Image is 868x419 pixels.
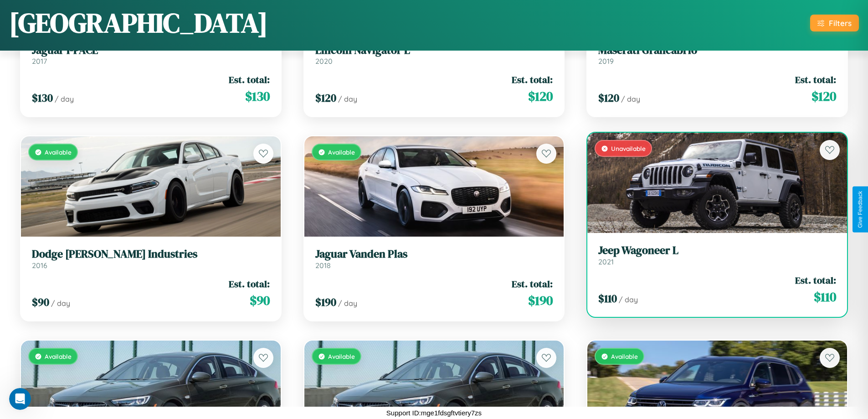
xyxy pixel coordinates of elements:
h1: [GEOGRAPHIC_DATA] [9,4,268,41]
a: Jaguar I-PACE2017 [32,44,270,66]
span: 2018 [315,261,331,270]
span: Available [45,148,72,156]
h3: Dodge [PERSON_NAME] Industries [32,248,270,261]
span: Available [611,352,638,360]
span: Available [328,148,355,156]
span: 2016 [32,261,47,270]
span: $ 90 [250,291,270,310]
span: $ 130 [245,87,270,105]
span: / day [51,299,70,308]
span: Est. total: [795,274,836,287]
h3: Jaguar Vanden Plas [315,248,553,261]
p: Support ID: mge1fdsgftvtiery7zs [386,407,482,419]
span: $ 110 [814,288,836,306]
span: / day [338,299,357,308]
a: Maserati Grancabrio2019 [598,44,836,66]
span: / day [338,94,357,103]
span: 2019 [598,57,614,66]
span: Unavailable [611,145,646,152]
span: 2021 [598,257,614,266]
a: Jaguar Vanden Plas2018 [315,248,553,270]
span: $ 120 [528,87,553,105]
span: $ 120 [812,87,836,105]
span: Est. total: [512,277,553,290]
span: Est. total: [795,73,836,86]
span: Est. total: [229,73,270,86]
a: Lincoln Navigator L2020 [315,44,553,66]
a: Dodge [PERSON_NAME] Industries2016 [32,248,270,270]
button: Filters [810,15,859,31]
span: Est. total: [229,277,270,290]
span: Est. total: [512,73,553,86]
span: $ 120 [315,90,336,105]
span: / day [55,94,74,103]
a: Jeep Wagoneer L2021 [598,244,836,266]
span: / day [621,94,640,103]
span: Available [45,352,72,360]
span: $ 120 [598,90,619,105]
div: Filters [829,18,852,28]
iframe: Intercom live chat [9,388,31,410]
h3: Jeep Wagoneer L [598,244,836,257]
div: Give Feedback [857,191,863,228]
span: $ 190 [528,291,553,310]
span: 2020 [315,57,333,66]
span: Available [328,352,355,360]
span: $ 130 [32,90,53,105]
span: / day [619,295,638,304]
span: $ 90 [32,295,49,310]
span: $ 110 [598,291,617,306]
span: $ 190 [315,295,336,310]
span: 2017 [32,57,47,66]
